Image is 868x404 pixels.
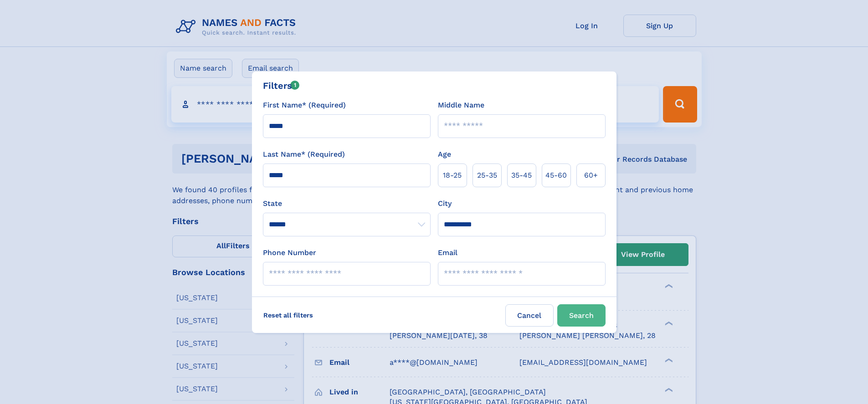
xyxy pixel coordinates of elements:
label: Cancel [505,304,554,327]
label: Last Name* (Required) [263,149,345,160]
button: Search [557,304,606,327]
span: 45‑60 [545,170,567,181]
label: Reset all filters [257,304,319,326]
label: First Name* (Required) [263,100,346,111]
label: Middle Name [438,100,484,111]
span: 18‑25 [443,170,462,181]
label: Email [438,247,457,258]
span: 25‑35 [477,170,497,181]
label: Phone Number [263,247,316,258]
span: 35‑45 [511,170,532,181]
label: Age [438,149,451,160]
label: State [263,198,431,209]
span: 60+ [584,170,598,181]
div: Filters [263,79,300,92]
label: City [438,198,452,209]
